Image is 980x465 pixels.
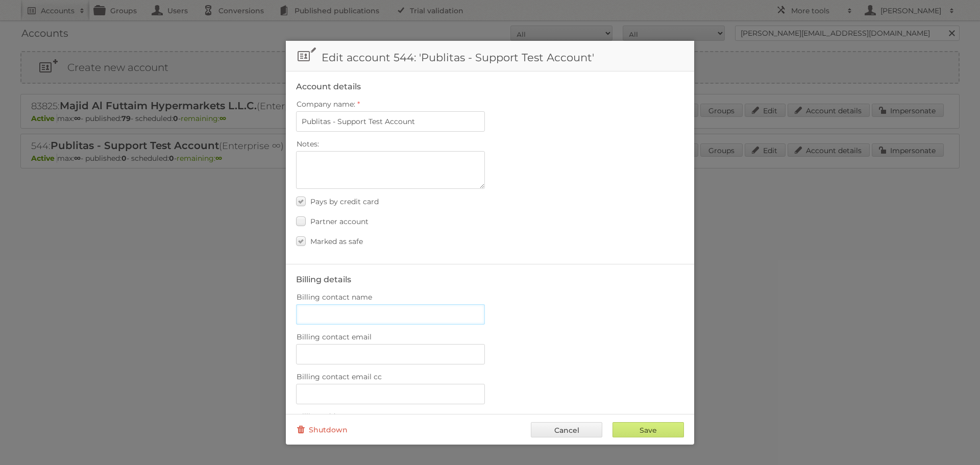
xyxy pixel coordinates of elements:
span: Billing contact email [297,332,372,341]
a: Cancel [531,422,602,437]
h1: Edit account 544: 'Publitas - Support Test Account' [286,41,694,71]
span: Marked as safe [310,237,363,246]
a: Shutdown [296,422,348,437]
span: Pays by credit card [310,197,379,206]
legend: Billing details [296,275,351,284]
input: Save [612,422,684,437]
span: Billing address [297,412,350,421]
span: Billing contact email cc [297,372,382,381]
span: Billing contact name [297,292,372,302]
span: Company name: [297,100,355,109]
legend: Account details [296,82,361,91]
span: Partner account [310,217,369,226]
span: Notes: [297,139,319,149]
